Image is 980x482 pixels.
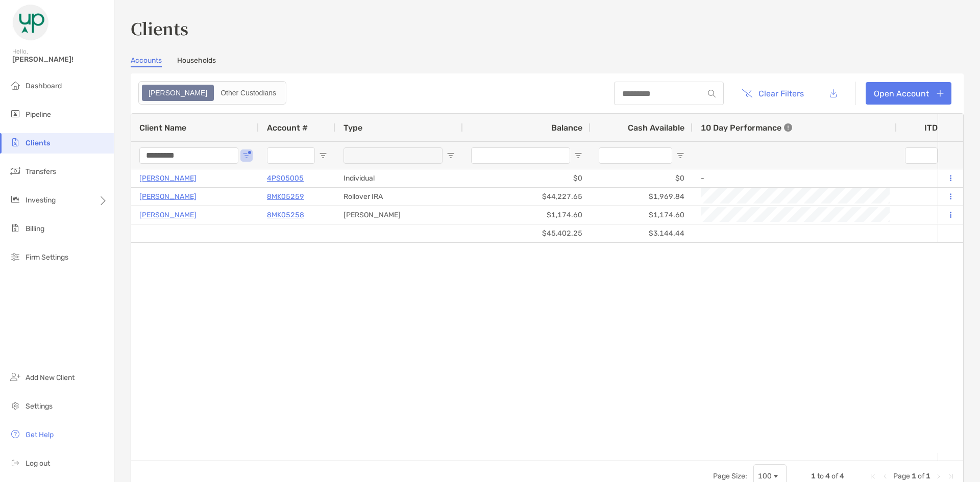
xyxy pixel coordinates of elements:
a: 8MK05259 [267,190,304,203]
span: 1 [811,472,816,480]
img: settings icon [9,399,21,412]
img: logout icon [9,456,21,469]
img: input icon [708,90,716,97]
a: Open Account [866,82,951,105]
a: Households [177,56,216,67]
div: - [701,170,889,187]
div: $0 [591,169,693,187]
div: Rollover IRA [335,188,463,206]
button: Clear Filters [734,82,812,105]
a: 8MK05258 [267,209,304,221]
a: [PERSON_NAME] [139,190,197,203]
img: dashboard icon [9,79,21,91]
input: ITD Filter Input [905,147,938,164]
span: Account # [267,123,308,133]
img: pipeline icon [9,108,21,120]
div: Previous Page [881,472,889,480]
span: Add New Client [26,373,75,382]
a: [PERSON_NAME] [139,209,197,221]
div: $45,402.25 [463,224,591,242]
img: Zoe Logo [12,4,49,41]
img: transfers icon [9,165,21,177]
span: Pipeline [26,110,51,119]
div: 10 Day Performance [701,114,792,141]
span: Settings [26,402,53,411]
button: Open Filter Menu [574,151,582,160]
button: Open Filter Menu [319,151,327,160]
div: Page Size: [713,472,747,480]
span: Log out [26,459,50,468]
img: investing icon [9,193,21,206]
button: Open Filter Menu [242,151,251,160]
span: of [831,472,838,480]
img: get-help icon [9,428,21,440]
input: Client Name Filter Input [139,147,238,164]
div: 0% [897,169,958,187]
button: Open Filter Menu [676,151,684,160]
div: Last Page [947,472,955,480]
input: Cash Available Filter Input [599,147,672,164]
h3: Clients [131,16,964,40]
div: Other Custodians [215,86,282,100]
span: Client Name [139,123,186,133]
span: of [918,472,924,480]
span: Dashboard [26,82,62,90]
span: 4 [825,472,830,480]
div: [PERSON_NAME] [335,206,463,224]
div: $1,174.60 [591,206,693,224]
div: 0% [897,188,958,206]
a: [PERSON_NAME] [139,172,197,185]
span: 1 [912,472,916,480]
div: $3,144.44 [591,224,693,242]
span: 1 [926,472,930,480]
input: Account # Filter Input [267,147,315,164]
div: ITD [924,123,950,133]
span: [PERSON_NAME]! [12,55,108,64]
div: 0% [897,206,958,224]
span: 4 [840,472,844,480]
div: Individual [335,169,463,187]
span: to [817,472,824,480]
span: Get Help [26,430,54,439]
span: Investing [26,196,56,205]
div: 100 [758,472,772,480]
div: $1,969.84 [591,188,693,206]
div: Zoe [143,86,213,100]
img: firm-settings icon [9,250,21,263]
span: Page [893,472,910,480]
span: Transfers [26,167,56,176]
span: Firm Settings [26,253,68,262]
span: Type [344,123,362,133]
button: Open Filter Menu [447,151,455,160]
input: Balance Filter Input [471,147,570,164]
a: 4PS05005 [267,172,304,185]
span: Billing [26,224,44,233]
span: Cash Available [628,123,684,133]
img: add_new_client icon [9,371,21,383]
div: Next Page [935,472,943,480]
span: Balance [551,123,582,133]
span: Clients [26,139,50,147]
div: segmented control [138,81,286,105]
a: Accounts [131,56,162,67]
div: First Page [869,472,877,480]
img: billing icon [9,222,21,234]
div: $0 [463,169,591,187]
div: $44,227.65 [463,188,591,206]
img: clients icon [9,136,21,148]
div: $1,174.60 [463,206,591,224]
